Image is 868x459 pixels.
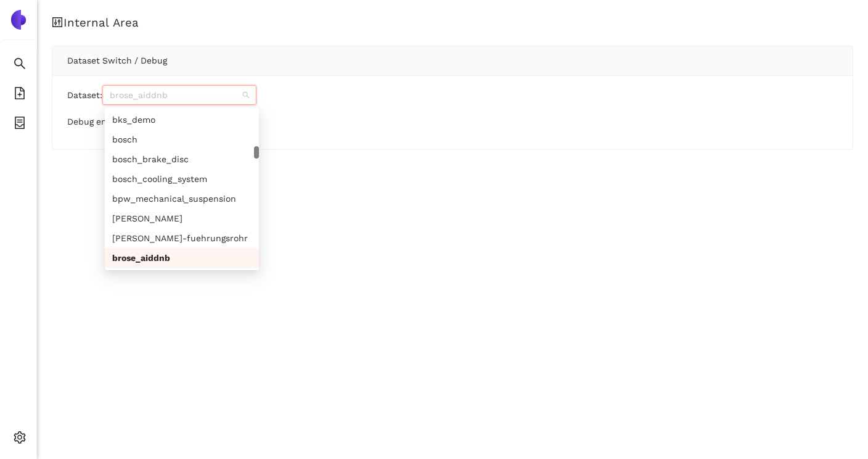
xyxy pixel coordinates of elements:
div: brose_aiddnb [105,248,259,268]
div: bosch_cooling_system [112,172,252,186]
div: [PERSON_NAME]-fuehrungsrohr [112,231,252,245]
img: Logo [9,10,28,30]
div: bosch_cooling_system [105,169,259,189]
span: container [14,112,26,137]
div: bosch [105,130,259,149]
div: brose_aiddnb [112,251,252,265]
div: bosch_brake_disc [112,152,252,166]
div: bks_demo [112,113,252,126]
div: brose-spindel-fuehrungsrohr [105,228,259,248]
div: bosch_brake_disc [105,149,259,169]
div: [PERSON_NAME] [112,212,252,225]
span: file-add [14,83,26,107]
span: brose_aiddnb [110,86,249,104]
div: brose [105,209,259,228]
div: bks_demo [105,110,259,130]
div: bosch [112,133,252,146]
div: bpw_mechanical_suspension [112,192,252,205]
div: bpw_mechanical_suspension [105,189,259,209]
span: control [52,17,63,28]
div: Debug enabled: [67,115,838,130]
span: search [14,53,26,78]
h1: Internal Area [52,15,853,31]
span: setting [14,427,26,452]
div: Dataset Switch / Debug [67,46,838,75]
div: Dataset: [67,85,838,105]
